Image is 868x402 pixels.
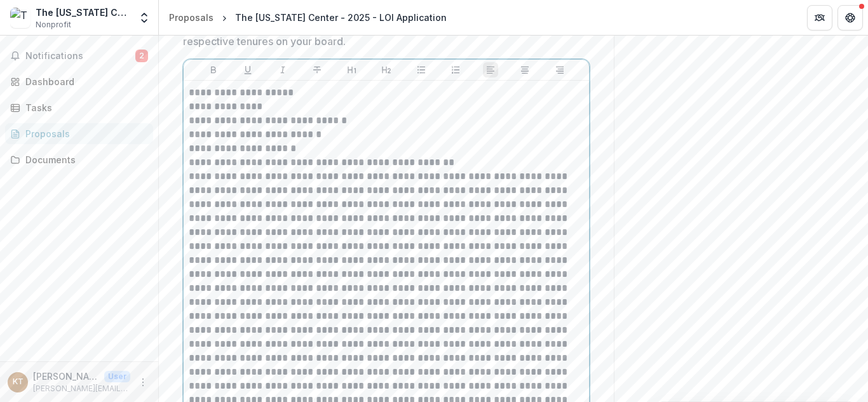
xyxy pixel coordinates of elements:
a: Documents [5,149,153,170]
div: Kimberly Treharne [13,378,24,386]
span: Notifications [25,51,135,62]
button: Bold [206,62,221,77]
button: Align Center [517,62,532,77]
img: The Florida Center for Early Childhood [10,8,31,28]
a: Proposals [164,8,219,27]
div: Proposals [169,11,214,24]
button: Align Left [483,62,498,77]
button: Strike [309,62,325,77]
div: Tasks [25,101,143,114]
button: Underline [240,62,255,77]
button: Heading 1 [344,62,360,77]
p: [PERSON_NAME] [33,370,99,383]
div: Documents [25,153,143,166]
div: Dashboard [25,75,143,88]
button: Align Right [552,62,567,77]
button: Heading 2 [379,62,394,77]
button: Notifications2 [5,46,153,66]
span: 2 [135,50,148,62]
button: Get Help [837,5,863,30]
button: More [135,375,151,390]
button: Bullet List [414,62,429,77]
button: Ordered List [448,62,463,77]
button: Partners [807,5,832,30]
a: Tasks [5,97,153,118]
span: Nonprofit [36,19,71,30]
div: The [US_STATE] Center for Early Childhood [36,6,130,19]
a: Proposals [5,123,153,144]
div: The [US_STATE] Center - 2025 - LOI Application [235,11,447,24]
button: Italicize [275,62,290,77]
p: [PERSON_NAME][EMAIL_ADDRESS][PERSON_NAME][DOMAIN_NAME] [33,383,130,394]
button: Open entity switcher [135,5,153,30]
a: Dashboard [5,71,153,92]
p: User [104,371,130,382]
div: Proposals [25,127,143,140]
nav: breadcrumb [164,8,452,27]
